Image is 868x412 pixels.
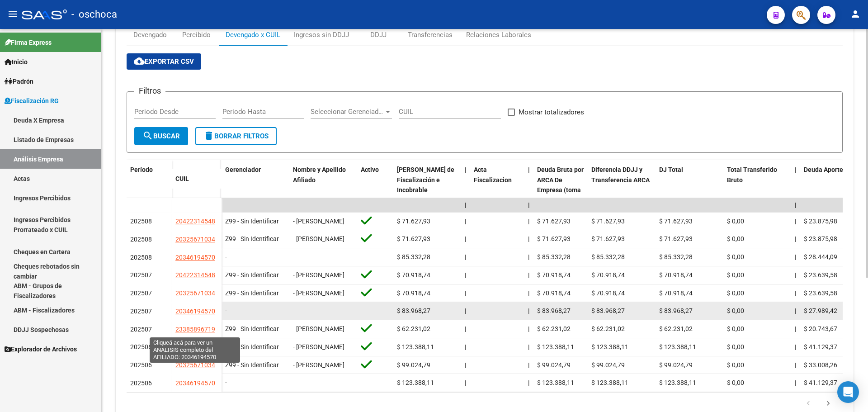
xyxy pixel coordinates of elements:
[524,160,533,221] datatable-header-cell: |
[134,56,145,66] mat-icon: cloud_download
[195,127,277,145] button: Borrar Filtros
[795,271,796,279] span: |
[850,9,861,19] mat-icon: person
[659,166,683,173] span: DJ Total
[465,253,466,260] span: |
[659,253,693,260] span: $ 85.332,28
[528,218,529,225] span: |
[795,307,796,314] span: |
[225,218,279,225] span: Z99 - Sin Identificar
[5,57,28,67] span: Inicio
[175,218,215,225] span: 20422314548
[5,344,77,354] span: Explorador de Archivos
[226,30,280,40] div: Devengado x CUIL
[591,235,625,242] span: $ 71.627,93
[588,160,656,221] datatable-header-cell: Diferencia DDJJ y Transferencia ARCA
[804,325,837,332] span: $ 20.743,67
[804,166,843,173] span: Deuda Aporte
[175,271,215,279] span: 20422314548
[591,253,625,260] span: $ 85.332,28
[537,289,571,297] span: $ 70.918,74
[465,235,466,242] span: |
[130,326,152,333] span: 202507
[7,9,18,19] mat-icon: menu
[5,38,52,47] span: Firma Express
[727,289,744,297] span: $ 0,00
[397,271,430,279] span: $ 70.918,74
[225,379,227,386] span: -
[397,253,430,260] span: $ 85.332,28
[659,325,693,332] span: $ 62.231,02
[795,253,796,260] span: |
[397,343,434,350] span: $ 123.388,11
[528,271,529,279] span: |
[837,381,859,403] div: Open Intercom Messenger
[727,307,744,314] span: $ 0,00
[311,108,384,116] span: Seleccionar Gerenciador
[130,361,152,369] span: 202506
[804,218,837,225] span: $ 23.875,98
[800,399,817,409] a: go to previous page
[474,166,512,184] span: Acta Fiscalizacion
[5,96,59,106] span: Fiscalización RG
[397,218,430,225] span: $ 71.627,93
[293,218,344,225] span: - [PERSON_NAME]
[727,166,777,184] span: Total Transferido Bruto
[804,307,837,314] span: $ 27.989,42
[528,166,530,173] span: |
[142,130,153,141] mat-icon: search
[465,271,466,279] span: |
[528,253,529,260] span: |
[795,361,796,369] span: |
[175,254,215,261] span: 20346194570
[225,307,227,314] span: -
[465,325,466,332] span: |
[397,307,430,314] span: $ 83.968,27
[408,30,453,40] div: Transferencias
[804,361,837,369] span: $ 33.008,26
[130,236,152,243] span: 202508
[133,30,167,40] div: Devengado
[175,326,215,333] span: 23385896719
[537,343,574,350] span: $ 123.388,11
[225,271,279,279] span: Z99 - Sin Identificar
[465,166,467,173] span: |
[727,271,744,279] span: $ 0,00
[130,166,153,173] span: Período
[293,271,344,279] span: - [PERSON_NAME]
[134,85,165,97] h3: Filtros
[659,271,693,279] span: $ 70.918,74
[591,307,625,314] span: $ 83.968,27
[820,399,837,409] a: go to next page
[465,201,467,208] span: |
[175,308,215,315] span: 20346194570
[804,235,837,242] span: $ 23.875,98
[528,289,529,297] span: |
[130,343,152,350] span: 202506
[182,30,211,40] div: Percibido
[659,361,693,369] span: $ 99.024,79
[800,160,868,221] datatable-header-cell: Deuda Aporte
[804,379,837,386] span: $ 41.129,37
[466,30,531,40] div: Relaciones Laborales
[293,325,344,332] span: - [PERSON_NAME]
[289,160,357,221] datatable-header-cell: Nombre y Apellido Afiliado
[727,218,744,225] span: $ 0,00
[723,160,791,221] datatable-header-cell: Total Transferido Bruto
[225,166,261,173] span: Gerenciador
[528,307,529,314] span: |
[727,253,744,260] span: $ 0,00
[795,379,796,386] span: |
[791,160,800,221] datatable-header-cell: |
[397,361,430,369] span: $ 99.024,79
[795,343,796,350] span: |
[659,343,696,350] span: $ 123.388,11
[795,166,797,173] span: |
[127,53,201,70] button: Exportar CSV
[804,253,837,260] span: $ 28.444,09
[465,307,466,314] span: |
[537,271,571,279] span: $ 70.918,74
[203,130,214,141] mat-icon: delete
[293,166,346,184] span: Nombre y Apellido Afiliado
[465,218,466,225] span: |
